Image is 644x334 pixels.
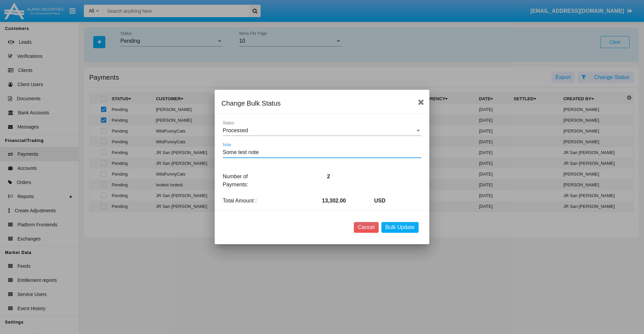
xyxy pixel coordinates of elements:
button: Cancel [354,222,379,233]
p: Total Amount : [218,197,270,205]
button: Bulk Update [381,222,419,233]
p: USD [374,197,427,205]
span: Processed [223,127,248,133]
p: Number of Payments: [218,173,270,189]
p: 13,302.00 [322,197,374,205]
p: 2 [322,173,374,181]
div: Change Bulk Status [221,98,423,109]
